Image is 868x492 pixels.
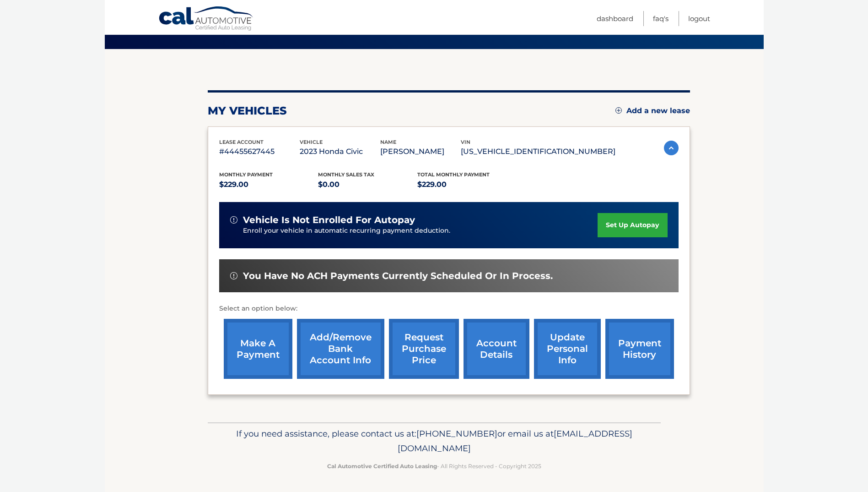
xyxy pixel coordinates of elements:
[208,104,287,118] h2: my vehicles
[297,319,384,379] a: Add/Remove bank account info
[416,428,497,439] span: [PHONE_NUMBER]
[461,139,470,145] span: vin
[598,213,667,237] a: set up autopay
[417,178,517,191] p: $229.00
[380,145,461,158] p: [PERSON_NAME]
[214,426,655,456] p: If you need assistance, please contact us at: or email us at
[300,145,380,158] p: 2023 Honda Civic
[158,6,254,33] a: Cal Automotive
[688,11,710,26] a: Logout
[417,171,490,178] span: Total Monthly Payment
[615,107,622,114] img: add.svg
[464,319,529,379] a: account details
[597,11,633,26] a: Dashboard
[380,139,396,145] span: name
[243,270,553,282] span: You have no ACH payments currently scheduled or in process.
[615,106,690,115] a: Add a new lease
[605,319,674,379] a: payment history
[219,139,264,145] span: lease account
[219,303,679,314] p: Select an option below:
[318,178,417,191] p: $0.00
[243,226,598,236] p: Enroll your vehicle in automatic recurring payment deduction.
[230,216,237,224] img: alert-white.svg
[214,461,655,471] p: - All Rights Reserved - Copyright 2025
[664,141,679,155] img: accordion-active.svg
[318,171,374,178] span: Monthly sales Tax
[653,11,669,26] a: FAQ's
[230,272,237,279] img: alert-white.svg
[224,319,292,379] a: make a payment
[219,145,300,158] p: #44455627445
[300,139,323,145] span: vehicle
[219,178,318,191] p: $229.00
[534,319,601,379] a: update personal info
[219,171,273,178] span: Monthly Payment
[327,463,437,470] strong: Cal Automotive Certified Auto Leasing
[243,214,415,226] span: vehicle is not enrolled for autopay
[389,319,459,379] a: request purchase price
[398,428,632,454] span: [EMAIL_ADDRESS][DOMAIN_NAME]
[461,145,615,158] p: [US_VEHICLE_IDENTIFICATION_NUMBER]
